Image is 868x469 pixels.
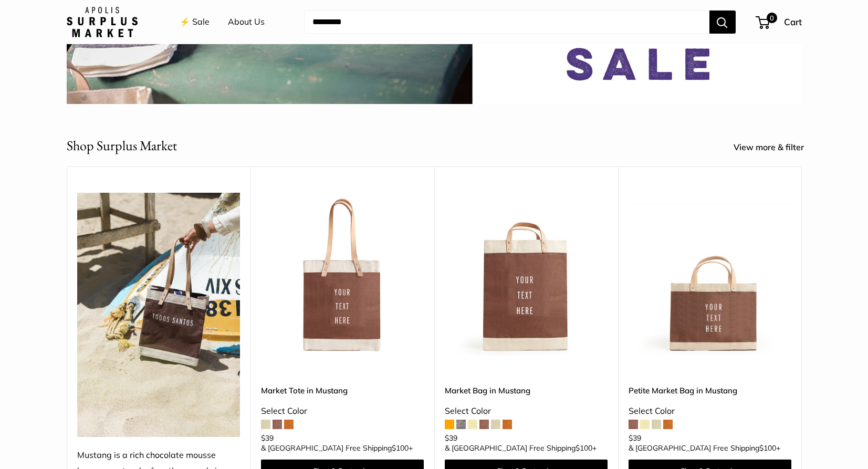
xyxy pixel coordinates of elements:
a: Market Tote in Mustang [261,384,424,397]
span: $39 [629,433,641,443]
span: $100 [576,443,592,453]
div: Select Color [629,403,791,419]
a: Market Bag in MustangMarket Bag in Mustang [445,193,608,356]
span: 0 [766,13,777,23]
img: Mustang is a rich chocolate mousse brown — a touch of earthy ease, bring along during slow mornin... [77,193,240,437]
img: Apolis: Surplus Market [67,7,138,37]
img: Petite Market Bag in Mustang [629,193,791,356]
div: Select Color [261,403,424,419]
span: $39 [261,433,274,443]
span: $39 [445,433,457,443]
span: Cart [784,16,802,27]
a: Market Bag in Mustang [445,384,608,397]
a: Market Tote in MustangMarket Tote in Mustang [261,193,424,356]
span: & [GEOGRAPHIC_DATA] Free Shipping + [445,444,597,452]
button: Search [709,11,736,34]
div: Select Color [445,403,608,419]
a: Petite Market Bag in MustangPetite Market Bag in Mustang [629,193,791,356]
a: About Us [228,14,265,30]
input: Search... [304,11,709,34]
a: Petite Market Bag in Mustang [629,384,791,397]
img: Market Tote in Mustang [261,193,424,356]
span: $100 [392,443,409,453]
h2: Shop Surplus Market [67,136,177,156]
span: & [GEOGRAPHIC_DATA] Free Shipping + [261,444,413,452]
span: $100 [759,443,776,453]
span: & [GEOGRAPHIC_DATA] Free Shipping + [629,444,780,452]
a: ⚡️ Sale [180,14,210,30]
a: 0 Cart [757,14,802,30]
a: View more & filter [734,140,815,155]
img: Market Bag in Mustang [445,193,608,356]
